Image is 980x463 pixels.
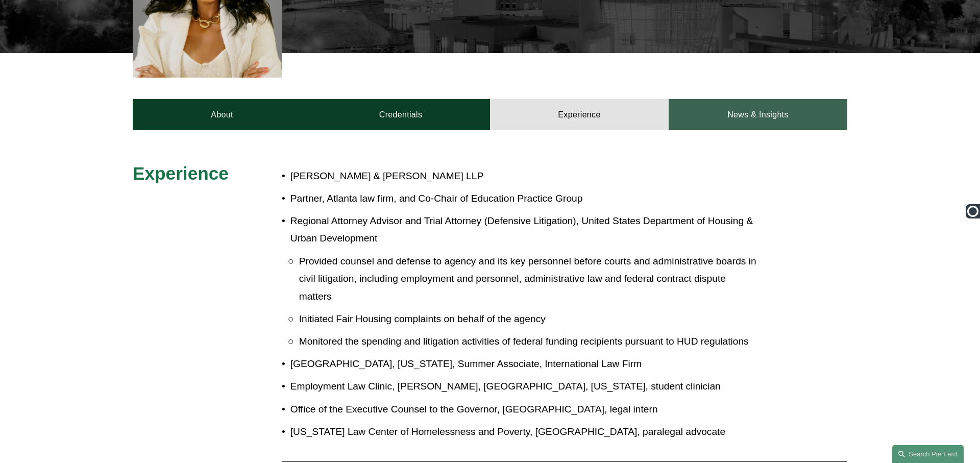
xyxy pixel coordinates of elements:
span: Experience [133,163,229,183]
a: Search this site [892,445,964,463]
p: Regional Attorney Advisor and Trial Attorney (Defensive Litigation), United States Department of ... [290,212,758,248]
a: About [133,99,311,130]
p: Provided counsel and defense to agency and its key personnel before courts and administrative boa... [299,253,758,306]
p: Partner, Atlanta law firm, and Co-Chair of Education Practice Group [290,190,758,208]
p: Monitored the spending and litigation activities of federal funding recipients pursuant to HUD re... [299,333,758,351]
p: Employment Law Clinic, [PERSON_NAME], [GEOGRAPHIC_DATA], [US_STATE], student clinician [290,378,758,396]
img: Ooma Logo [966,204,980,218]
p: Initiated Fair Housing complaints on behalf of the agency [299,310,758,328]
a: News & Insights [669,99,847,130]
a: Credentials [311,99,490,130]
p: [US_STATE] Law Center of Homelessness and Poverty, [GEOGRAPHIC_DATA], paralegal advocate [290,423,758,441]
p: [GEOGRAPHIC_DATA], [US_STATE], Summer Associate, International Law Firm [290,355,758,373]
a: Experience [490,99,669,130]
p: [PERSON_NAME] & [PERSON_NAME] LLP [290,167,758,185]
p: Office of the Executive Counsel to the Governor, [GEOGRAPHIC_DATA], legal intern [290,401,758,419]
